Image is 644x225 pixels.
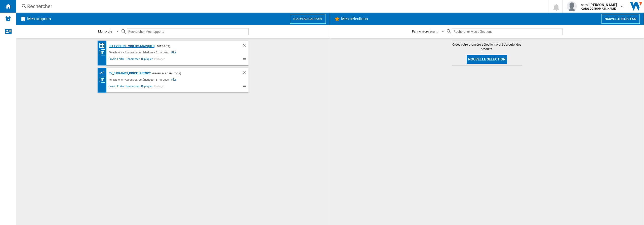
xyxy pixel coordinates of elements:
[125,84,140,90] span: Renommer
[99,42,108,49] div: Matrice des prix
[151,70,232,77] div: - Profil par défaut (21)
[452,28,562,35] input: Rechercher Mes sélections
[171,77,178,83] span: Plus
[140,84,153,90] span: Dupliquer
[27,3,535,10] div: Rechercher
[567,1,577,11] img: profile.jpg
[5,16,11,22] img: alerts-logo.svg
[467,55,507,64] button: Nouvelle selection
[98,29,112,33] div: Mon ordre
[116,57,125,63] span: Editer
[127,28,249,35] input: Rechercher Mes rapports
[452,42,522,51] span: Créez votre première sélection avant d'ajouter des produits.
[153,57,166,63] span: Partager
[154,43,232,49] div: - Top 10 (21)
[140,57,153,63] span: Dupliquer
[99,70,108,76] div: Tableau des prix des produits
[601,14,640,24] button: Nouvelle selection
[340,14,369,24] h2: Mes sélections
[171,49,178,55] span: Plus
[108,49,171,55] div: Televisions - Aucune caractéristique - 6 marques
[290,14,326,24] button: Nouveau rapport
[125,57,140,63] span: Renommer
[99,49,108,55] div: Vision Catégorie
[108,70,151,77] div: TV_5 Brands_Price History
[242,43,249,49] div: Supprimer
[108,84,116,90] span: Ouvrir
[108,43,154,49] div: Television - video/6 marques
[26,14,52,24] h2: Mes rapports
[242,70,249,77] div: Supprimer
[412,29,437,33] div: Par nom croissant
[581,2,617,7] span: semi [PERSON_NAME]
[581,7,616,10] b: CATALOG [DOMAIN_NAME]
[153,84,166,90] span: Partager
[108,57,116,63] span: Ouvrir
[108,77,171,83] div: Televisions - Aucune caractéristique - 6 marques
[99,77,108,83] div: Vision Catégorie
[116,84,125,90] span: Editer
